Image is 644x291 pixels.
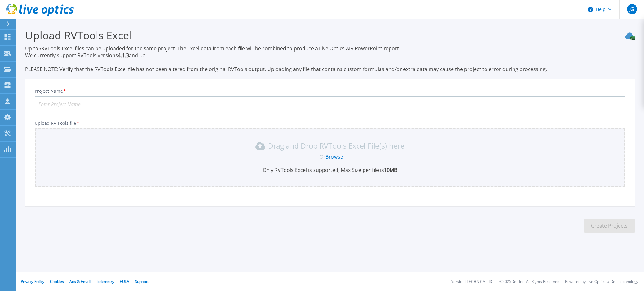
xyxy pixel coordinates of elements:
[38,141,621,173] div: Drag and Drop RVTools Excel File(s) here OrBrowseOnly RVTools Excel is supported, Max Size per fi...
[629,7,634,12] span: JG
[35,96,625,112] input: Enter Project Name
[25,28,635,42] h3: Upload RVTools Excel
[451,280,494,284] li: Version: [TECHNICAL_ID]
[96,279,114,284] a: Telemetry
[35,89,67,93] label: Project Name
[25,45,635,73] p: Up to 5 RVTools Excel files can be uploaded for the same project. The Excel data from each file w...
[584,219,635,233] button: Create Projects
[268,143,404,149] p: Drag and Drop RVTools Excel File(s) here
[38,167,621,173] p: Only RVTools Excel is supported, Max Size per file is
[21,279,44,284] a: Privacy Policy
[120,279,129,284] a: EULA
[565,280,638,284] li: Powered by Live Optics, a Dell Technology
[35,121,625,126] p: Upload RV Tools file
[325,153,343,160] a: Browse
[384,167,397,173] b: 10MB
[135,279,149,284] a: Support
[118,52,129,59] strong: 4.1.3
[319,153,325,160] span: Or
[69,279,91,284] a: Ads & Email
[50,279,64,284] a: Cookies
[499,280,559,284] li: © 2025 Dell Inc. All Rights Reserved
